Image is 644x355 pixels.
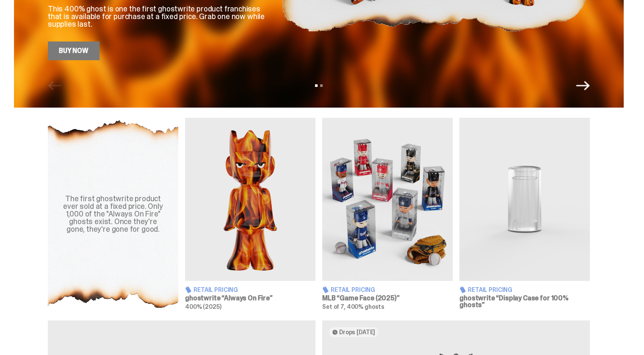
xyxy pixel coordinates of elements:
div: The first ghostwrite product ever sold at a fixed price. Only 1,000 of the "Always On Fire" ghost... [58,195,168,233]
h3: ghostwrite “Display Case for 100% ghosts” [459,295,590,308]
a: Display Case for 100% ghosts Retail Pricing [459,118,590,310]
button: View slide 2 [320,84,323,87]
p: This 400% ghost is one the first ghostwrite product franchises that is available for purchase at ... [48,5,268,28]
span: 400% (2025) [185,303,221,311]
h3: ghostwrite “Always On Fire” [185,295,315,302]
img: Display Case for 100% ghosts [459,118,590,281]
img: Always On Fire [185,118,315,281]
button: View slide 1 [315,84,318,87]
a: Always On Fire Retail Pricing [185,118,315,310]
img: Game Face (2025) [322,118,453,281]
span: Retail Pricing [468,287,512,293]
span: Drops [DATE] [339,329,375,336]
a: Buy Now [48,42,100,60]
button: Next [576,79,590,92]
span: Retail Pricing [331,287,375,293]
h3: MLB “Game Face (2025)” [322,295,453,302]
span: Retail Pricing [193,287,238,293]
a: Game Face (2025) Retail Pricing [322,118,453,310]
span: Set of 7, 400% ghosts [322,303,384,311]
